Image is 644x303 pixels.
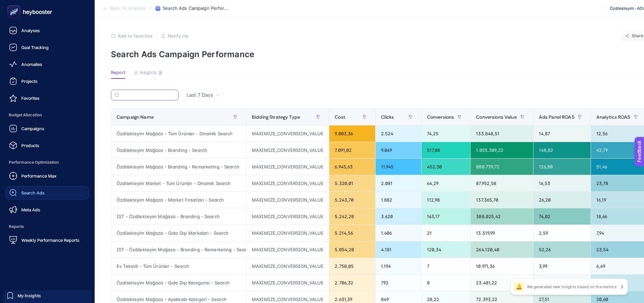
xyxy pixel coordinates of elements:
[246,241,329,258] div: MAXIMIZE_CONVERSION_VALUE
[21,78,38,84] span: Projects
[246,142,329,158] div: MAXIMIZE_CONVERSION_VALUE
[5,139,89,152] a: Products
[376,125,421,142] div: 2.524
[5,108,89,122] span: Budget Allocation
[158,70,163,75] div: 2
[329,241,375,258] div: 5.054,20
[111,258,246,274] div: Ev Tekstili - Tüm Ürünler - Search
[21,126,44,131] span: Campaigns
[168,33,189,39] span: Notify me
[422,159,471,175] div: 452,30
[471,208,533,225] div: 388.025,42
[533,225,591,241] div: 2,59
[21,62,42,67] span: Anomalies
[5,41,89,54] a: Goal Tracking
[150,5,151,11] span: /
[329,275,375,291] div: 2.706,32
[110,6,146,11] span: Back To Analysis
[111,33,152,39] button: Add to favorites
[122,93,174,98] input: Search
[5,203,89,216] a: Meta Ads
[5,91,89,105] a: Favorites
[376,258,421,274] div: 1.194
[527,284,617,289] p: We generated new insights based on the metrics
[376,192,421,208] div: 1.882
[111,208,246,225] div: IST - Özdilekteyim Mağaza - Branding - Search
[118,33,152,39] span: Add to favorites
[533,175,591,191] div: 16,53
[111,192,246,208] div: Özdilekteyim Mağaza - Market Fırsatları - Search
[111,159,246,175] div: Özdilekteyim Mağaza - Branding - Remarketing - Search
[246,225,329,241] div: MAXIMIZE_CONVERSION_VALUE
[471,275,533,291] div: 23.481,22
[471,175,533,191] div: 87.952,58
[111,275,246,291] div: Özdilekteyim Mağaza - Gıda Dışı Kategorisi - Search
[21,173,56,179] span: Performance Max
[533,208,591,225] div: 74,02
[3,290,91,301] a: My Insights
[111,175,246,191] div: Özdilekteyim Market - Tüm Ürünler - Dinamik Search
[471,142,533,158] div: 1.055.309,22
[427,114,454,120] span: Conversions
[111,241,246,258] div: IST - Özdilekteyim Mağaza - Branding - Remarketing - Search
[422,125,471,142] div: 74,25
[329,208,375,225] div: 5.242,28
[596,114,630,120] span: Analytics ROAS
[187,92,213,98] span: Last 7 Days
[21,190,45,195] span: Search Ads
[329,142,375,158] div: 7.091,02
[5,186,89,200] a: Search Ads
[329,125,375,142] div: 9.003,36
[533,159,591,175] div: 126,80
[329,225,375,241] div: 5.214,56
[533,275,591,291] div: 8,68
[252,114,300,120] span: Bidding Strategy Type
[5,24,89,37] a: Analyses
[422,258,471,274] div: 7
[376,241,421,258] div: 4.181
[533,241,591,258] div: 52,26
[476,114,517,120] span: Conversions Value
[329,175,375,191] div: 5.320,01
[246,175,329,191] div: MAXIMIZE_CONVERSION_VALUE
[471,125,533,142] div: 133.848,51
[246,192,329,208] div: MAXIMIZE_CONVERSION_VALUE
[376,142,421,158] div: 9.069
[246,208,329,225] div: MAXIMIZE_CONVERSION_VALUE
[376,208,421,225] div: 3.620
[471,241,533,258] div: 264.120,40
[329,258,375,274] div: 2.750,05
[111,70,125,75] span: Report
[161,33,189,39] button: Notify me
[533,142,591,158] div: 148,82
[632,33,644,39] span: Share
[376,225,421,241] div: 1.406
[422,142,471,158] div: 517,08
[5,220,89,233] span: Reports
[376,159,421,175] div: 11.945
[111,125,246,142] div: Özdilekteyim Mağaza - Tüm Ürünler - Dinamik Search
[471,192,533,208] div: 137.365,70
[422,241,471,258] div: 120,34
[21,28,40,33] span: Analyses
[376,275,421,291] div: 792
[539,114,574,120] span: Ads Panel ROAS
[533,192,591,208] div: 26,20
[246,275,329,291] div: MAXIMIZE_CONVERSION_VALUE
[533,258,591,274] div: 3,99
[21,45,49,50] span: Goal Tracking
[21,143,39,148] span: Products
[5,156,89,169] span: Performance Optimization
[140,70,157,75] span: Insights
[111,142,246,158] div: Özdilekteyim Mağaza - Branding - Search
[5,233,89,247] a: Weekly Performance Reports
[246,258,329,274] div: MAXIMIZE_CONVERSION_VALUE
[21,95,40,101] span: Favorites
[117,114,154,120] span: Campaign Name
[5,74,89,88] a: Projects
[163,6,230,11] span: Search Ads Campaign Performance
[422,175,471,191] div: 64,29
[471,258,533,274] div: 10.971,36
[246,159,329,175] div: MAXIMIZE_CONVERSION_VALUE
[422,192,471,208] div: 112,98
